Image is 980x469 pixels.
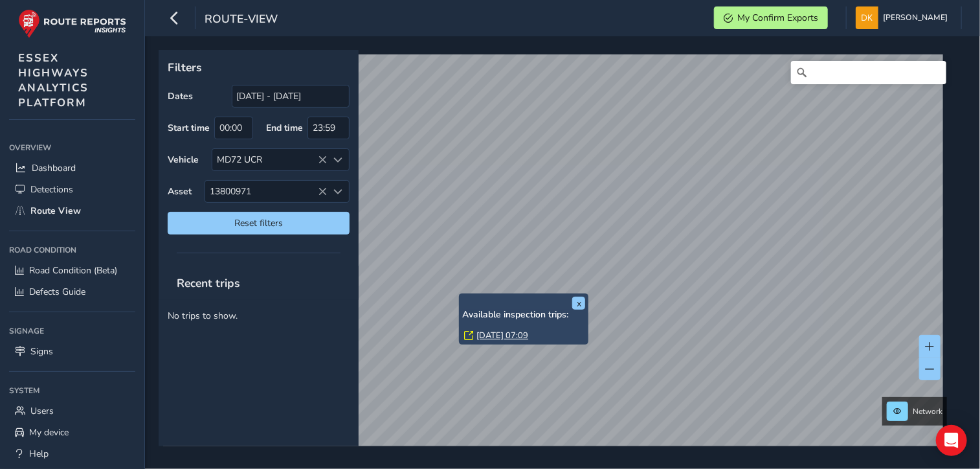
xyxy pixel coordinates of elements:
[30,345,53,358] span: Signs
[856,6,952,29] button: [PERSON_NAME]
[29,286,85,298] span: Defects Guide
[32,162,76,174] span: Dashboard
[205,11,278,29] span: route-view
[168,122,210,134] label: Start time
[936,425,967,456] div: Open Intercom Messenger
[168,212,350,234] button: Reset filters
[168,266,249,300] span: Recent trips
[205,181,328,202] span: 13800971
[30,205,81,217] span: Route View
[9,443,135,464] a: Help
[168,185,192,198] label: Asset
[30,183,73,196] span: Detections
[462,310,585,321] h6: Available inspection trips:
[212,149,328,170] div: MD72 UCR
[572,297,585,310] button: x
[9,281,135,303] a: Defects Guide
[476,330,528,341] a: [DATE] 07:09
[18,51,89,110] span: ESSEX HIGHWAYS ANALYTICS PLATFORM
[913,406,942,417] span: Network
[30,405,54,417] span: Users
[177,217,340,229] span: Reset filters
[168,154,199,166] label: Vehicle
[9,200,135,222] a: Route View
[168,90,193,102] label: Dates
[29,426,69,439] span: My device
[791,61,946,84] input: Search
[737,12,818,24] span: My Confirm Exports
[9,138,135,157] div: Overview
[9,381,135,400] div: System
[883,6,948,29] span: [PERSON_NAME]
[163,54,943,461] canvas: Map
[168,59,350,76] p: Filters
[9,260,135,281] a: Road Condition (Beta)
[159,300,359,332] p: No trips to show.
[266,122,303,134] label: End time
[9,179,135,200] a: Detections
[714,6,828,29] button: My Confirm Exports
[18,9,126,38] img: rr logo
[29,264,117,277] span: Road Condition (Beta)
[328,181,349,202] div: Select an asset code
[9,321,135,341] div: Signage
[9,422,135,443] a: My device
[856,6,878,29] img: diamond-layout
[9,341,135,362] a: Signs
[9,157,135,179] a: Dashboard
[9,240,135,260] div: Road Condition
[9,400,135,422] a: Users
[29,448,49,460] span: Help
